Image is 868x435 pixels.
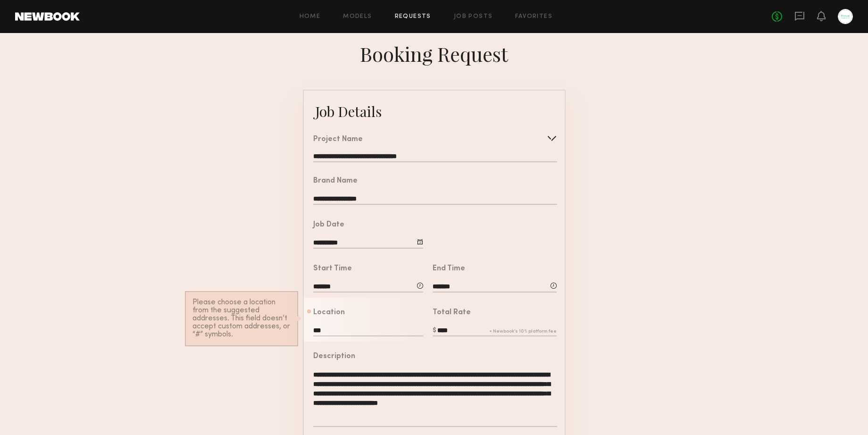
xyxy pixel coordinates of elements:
div: Start Time [313,265,352,273]
div: Description [313,353,355,360]
a: Job Posts [454,14,493,20]
a: Favorites [515,14,552,20]
div: Booking Request [360,41,508,67]
div: End Time [433,265,465,273]
div: Job Date [313,221,344,229]
a: Requests [395,14,431,20]
a: Models [343,14,372,20]
div: Brand Name [313,177,358,185]
div: Total Rate [433,309,471,317]
a: Home [300,14,321,20]
div: Location [313,309,345,317]
div: Project Name [313,136,363,143]
div: Please choose a location from the suggested addresses. This field doesn’t accept custom addresses... [192,299,291,339]
div: Job Details [315,102,382,121]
